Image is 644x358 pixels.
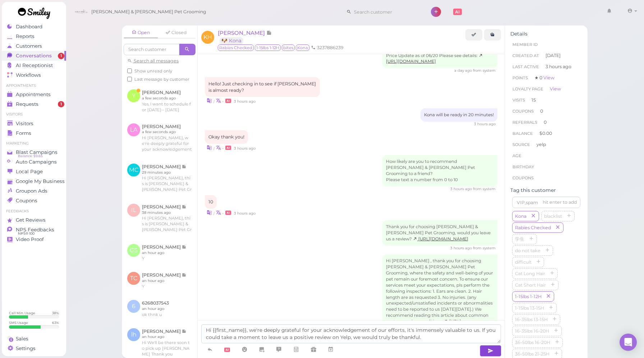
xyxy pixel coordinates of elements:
span: Settings [16,345,36,352]
a: Video Proof [2,235,66,244]
span: 1 [58,53,64,59]
span: KH [201,31,214,44]
span: Forms [16,130,31,136]
span: Coupons [512,109,534,114]
div: Tag this customer [510,187,582,193]
span: Last Active [512,64,539,69]
span: Rabies Checked [514,225,552,230]
a: Auto Campaigns [2,157,66,167]
span: Coupons [16,198,37,204]
div: Okay thank you! [205,130,248,144]
span: Google My Business [16,178,65,184]
div: Hello! Just checking in to see if [PERSON_NAME] is almost ready? [205,77,320,97]
a: 🐶 Kona [220,37,243,44]
a: Blast Campaigns Balance: $9.65 [2,147,66,157]
a: Conversations 1 [2,51,66,61]
input: Last message by customer [127,77,132,81]
span: [DATE] [546,52,561,59]
a: [PERSON_NAME] 🐶 Kona [218,29,272,44]
a: Customers [2,41,66,51]
span: Balance: $9.65 [18,153,42,159]
span: 08/19/2025 02:01pm [450,246,473,250]
span: 08/19/2025 01:35pm [234,99,256,104]
span: from system [473,68,496,73]
span: [PERSON_NAME] [218,29,266,36]
span: Birthday [512,164,534,169]
a: Appointments [2,90,66,99]
span: Cat Short Hair [514,282,547,288]
a: Visitors [2,119,66,128]
li: 0 [510,105,582,117]
span: Visits [512,98,525,103]
span: 36-50lbs 16-20H [514,340,552,345]
span: Kona [514,213,528,219]
div: How likely are you to recommend [PERSON_NAME] & [PERSON_NAME] Pet Grooming to a friend? Please te... [382,155,497,187]
div: • [205,144,497,151]
span: $0.00 [539,131,552,136]
span: Requests [16,101,38,107]
span: Sales [16,336,28,342]
span: Blast Campaigns [16,149,57,155]
span: 3 hours ago [546,63,571,70]
a: Open [124,27,158,38]
li: 15 [510,94,582,106]
span: Source [512,142,530,147]
a: Requests 1 [2,99,66,109]
div: 38 % [52,311,59,315]
a: Local Page [2,167,66,176]
span: AI Receptionist [16,62,53,69]
i: | [213,211,215,216]
i: | [213,99,215,104]
a: [URL][DOMAIN_NAME] [413,236,468,241]
div: 10 [205,195,217,209]
span: Video Proof [16,236,44,242]
span: 学生 [514,236,526,242]
a: Coupons [2,196,66,206]
span: Workflows [16,72,41,78]
span: NPS® 100 [18,231,34,236]
a: Sales [2,334,66,344]
input: Search customer [351,6,421,18]
span: ★ 0 [534,75,555,80]
div: Hi [PERSON_NAME] , thank you for choosing [PERSON_NAME] & [PERSON_NAME] Pet Grooming, where the s... [382,254,497,334]
div: hit enter to add [543,199,577,206]
input: VIP,spam [512,197,580,208]
i: | [213,146,215,151]
a: Get Reviews [2,215,66,225]
a: Workflows [2,70,66,80]
span: 1-15lbs 13-15H [514,305,546,311]
span: 08/19/2025 01:41pm [234,146,256,151]
span: from system [473,246,496,250]
span: NPS Feedbacks [16,227,54,233]
div: Thank you for choosing [PERSON_NAME] & [PERSON_NAME] Pet Grooming, would you leave us a review? [382,220,497,246]
span: bites [282,44,295,51]
span: Created At [512,53,539,58]
div: SMS Usage [9,320,28,325]
span: [PERSON_NAME] & [PERSON_NAME] Pet Grooming [91,2,206,22]
li: Feedbacks [2,209,66,214]
li: Visitors [2,112,66,117]
span: Local Page [16,169,43,175]
span: Member ID [512,42,538,47]
span: 08/18/2025 10:05am [454,68,473,73]
span: Get Reviews [16,217,46,223]
a: Reports [2,32,66,41]
a: Forms [2,128,66,138]
span: Groupon Ads [16,188,47,194]
a: View [543,75,555,80]
span: 1-15lbs 1-12H [255,44,281,51]
span: Coupons [512,175,534,180]
span: Reports [16,33,34,39]
div: • [205,97,497,104]
li: yelp [510,139,582,150]
a: Settings [2,344,66,353]
span: 08/19/2025 02:01pm [234,211,256,216]
span: Points [512,75,528,80]
span: Referrals [512,120,537,125]
span: 1-15lbs 1-12H [514,294,543,299]
span: Rabies Checked [218,44,254,51]
a: AI Receptionist [2,61,66,70]
input: Show unread only [127,69,132,73]
span: difficult [514,259,533,265]
input: Search customer [124,44,179,55]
